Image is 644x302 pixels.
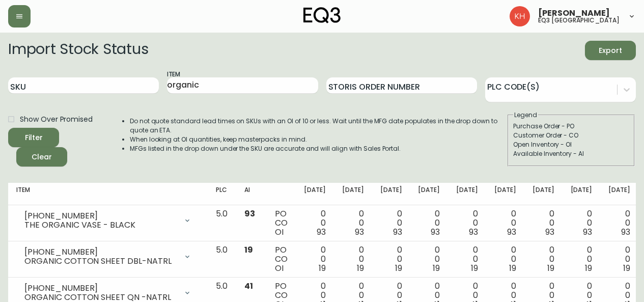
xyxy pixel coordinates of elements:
[24,248,177,257] div: [PHONE_NUMBER]
[524,183,563,205] th: [DATE]
[507,226,516,238] span: 93
[538,9,610,17] span: [PERSON_NAME]
[380,245,402,273] div: 0 0
[236,183,267,205] th: AI
[16,245,200,268] div: [PHONE_NUMBER]ORGANIC COTTON SHEET DBL-NATRL
[533,209,554,237] div: 0 0
[513,122,629,131] div: Purchase Order - PO
[563,183,601,205] th: [DATE]
[545,226,554,238] span: 93
[24,257,177,266] div: ORGANIC COTTON SHEET DBL-NATRL
[304,245,326,273] div: 0 0
[244,244,253,256] span: 19
[334,183,372,205] th: [DATE]
[418,245,440,273] div: 0 0
[583,226,592,238] span: 93
[208,205,236,241] td: 5.0
[621,226,630,238] span: 93
[585,262,592,274] span: 19
[513,149,629,158] div: Available Inventory - AI
[471,262,478,274] span: 19
[571,245,593,273] div: 0 0
[433,262,440,274] span: 19
[585,41,636,60] button: Export
[24,221,177,230] div: THE ORGANIC VASE - BLACK
[304,209,326,237] div: 0 0
[244,208,255,219] span: 93
[8,41,148,60] h2: Import Stock Status
[275,209,288,237] div: PO CO
[431,226,440,238] span: 93
[303,7,341,23] img: logo
[469,226,478,238] span: 93
[380,209,402,237] div: 0 0
[395,262,402,274] span: 19
[20,114,93,125] span: Show Over Promised
[372,183,410,205] th: [DATE]
[24,211,177,221] div: [PHONE_NUMBER]
[486,183,524,205] th: [DATE]
[296,183,334,205] th: [DATE]
[571,209,593,237] div: 0 0
[494,209,516,237] div: 0 0
[342,245,364,273] div: 0 0
[342,209,364,237] div: 0 0
[513,111,538,120] legend: Legend
[448,183,486,205] th: [DATE]
[130,135,507,144] li: When looking at OI quantities, keep masterpacks in mind.
[244,280,253,292] span: 41
[275,262,284,274] span: OI
[24,293,177,302] div: ORGANIC COTTON SHEET QN -NATRL
[24,284,177,293] div: [PHONE_NUMBER]
[608,245,630,273] div: 0 0
[16,209,200,232] div: [PHONE_NUMBER]THE ORGANIC VASE - BLACK
[130,144,507,153] li: MFGs listed in the drop down under the SKU are accurate and will align with Sales Portal.
[538,17,620,23] h5: eq3 [GEOGRAPHIC_DATA]
[600,183,638,205] th: [DATE]
[208,241,236,278] td: 5.0
[533,245,554,273] div: 0 0
[208,183,236,205] th: PLC
[513,131,629,140] div: Customer Order - CO
[513,140,629,149] div: Open Inventory - OI
[25,131,43,144] div: Filter
[8,183,208,205] th: Item
[608,209,630,237] div: 0 0
[16,147,67,167] button: Clear
[418,209,440,237] div: 0 0
[393,226,402,238] span: 93
[593,44,628,57] span: Export
[130,117,507,135] li: Do not quote standard lead times on SKUs with an OI of 10 or less. Wait until the MFG date popula...
[317,226,326,238] span: 93
[456,209,478,237] div: 0 0
[456,245,478,273] div: 0 0
[547,262,554,274] span: 19
[24,151,59,163] span: Clear
[8,128,59,147] button: Filter
[623,262,630,274] span: 19
[355,226,364,238] span: 93
[319,262,326,274] span: 19
[410,183,448,205] th: [DATE]
[275,226,284,238] span: OI
[275,245,288,273] div: PO CO
[494,245,516,273] div: 0 0
[509,262,516,274] span: 19
[357,262,364,274] span: 19
[510,6,530,26] img: 6bce50593809ea0ae37ab3ec28db6a8b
